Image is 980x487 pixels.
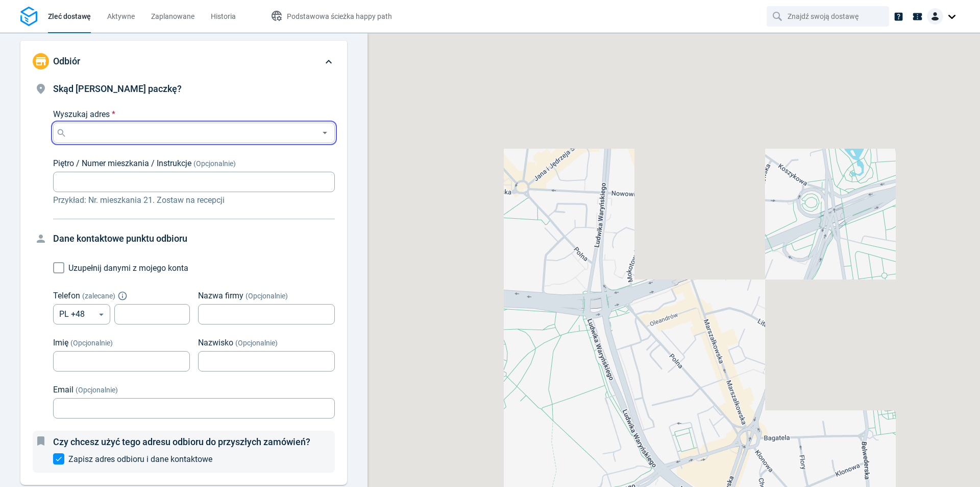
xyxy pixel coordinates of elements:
span: (Opcjonalnie) [246,292,288,300]
span: (Opcjonalnie) [193,159,236,168]
p: Przykład: Nr. mieszkania 21. Zostaw na recepcji [53,194,335,206]
span: Wyszukaj adres [53,109,110,119]
div: Odbiór [20,82,347,485]
span: Nazwisko [198,338,233,347]
span: Email [53,385,73,395]
div: PL +48 [53,304,110,324]
button: Open [318,127,331,140]
span: (Opcjonalnie) [76,386,118,394]
span: Zleć dostawę [48,12,91,20]
span: Zapisz adres odbioru i dane kontaktowe [68,454,212,464]
span: Historia [211,12,236,20]
img: Logo [20,7,37,27]
span: Telefon [53,291,80,300]
h4: Dane kontaktowe punktu odbioru [53,231,335,246]
span: Odbiór [53,56,80,66]
span: Nazwa firmy [198,291,243,300]
span: Zaplanowane [151,12,194,20]
span: Uzupełnij danymi z mojego konta [68,263,188,273]
span: Skąd [PERSON_NAME] paczkę? [53,83,182,94]
span: Imię [53,338,68,347]
input: Znajdź swoją dostawę [788,7,870,26]
span: (Opcjonalnie) [70,339,113,347]
span: (Opcjonalnie) [235,339,278,347]
button: Explain "Recommended" [119,293,126,299]
span: Podstawowa ścieżka happy path [287,12,392,20]
span: Piętro / Numer mieszkania / Instrukcje [53,158,191,168]
span: ( zalecane ) [82,292,115,300]
span: Czy chcesz użyć tego adresu odbioru do przyszłych zamówień? [53,436,310,447]
img: Client [927,8,943,25]
div: Odbiór [20,41,347,82]
span: Aktywne [107,12,135,20]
